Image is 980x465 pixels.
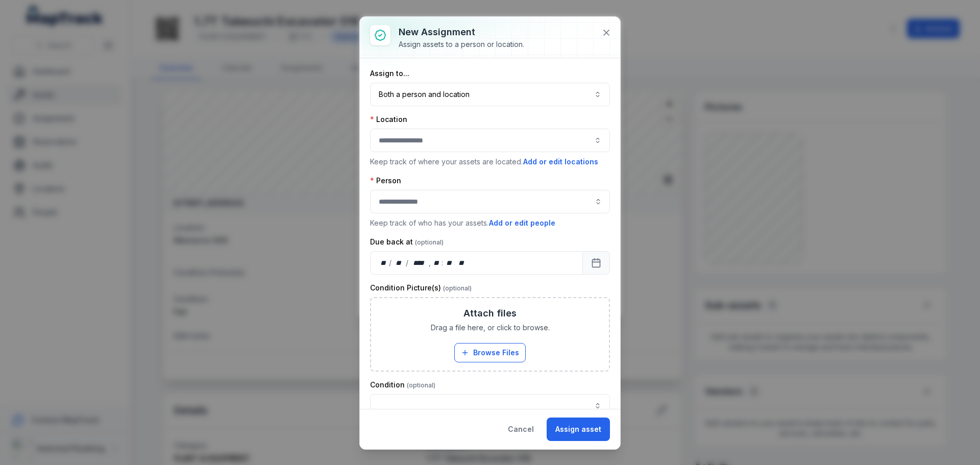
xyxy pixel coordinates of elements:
p: Keep track of who has your assets. [370,217,610,229]
div: , [429,258,432,268]
label: Condition Picture(s) [370,283,472,293]
h3: New assignment [399,25,524,39]
div: minute, [444,258,454,268]
label: Person [370,176,401,186]
div: / [389,258,393,268]
label: Location [370,114,407,125]
label: Assign to... [370,68,409,79]
span: Drag a file here, or click to browse. [431,323,550,333]
button: Add or edit people [488,217,556,229]
div: : [442,258,444,268]
h3: Attach files [463,306,517,321]
button: Browse Files [454,343,526,362]
button: Add or edit locations [523,156,599,167]
input: assignment-add:person-label [370,190,610,213]
button: Cancel [499,418,543,441]
div: day, [379,258,389,268]
button: Assign asset [547,418,610,441]
div: Assign assets to a person or location. [399,39,524,50]
div: / [406,258,409,268]
label: Condition [370,380,435,390]
p: Keep track of where your assets are located. [370,156,610,167]
div: am/pm, [456,258,468,268]
label: Due back at [370,237,444,247]
div: month, [393,258,406,268]
div: year, [409,258,428,268]
button: Both a person and location [370,83,610,106]
button: Calendar [582,251,610,275]
div: hour, [432,258,442,268]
